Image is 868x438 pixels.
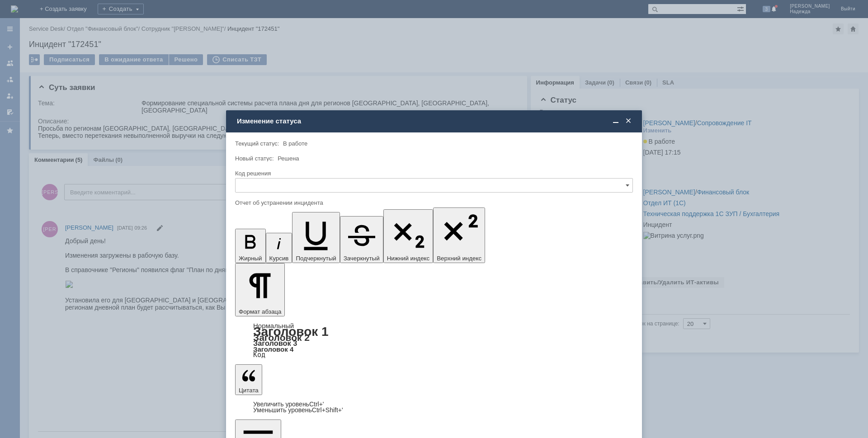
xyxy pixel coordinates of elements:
[624,117,633,125] span: Закрыть
[340,216,383,263] button: Зачеркнутый
[239,387,259,394] span: Цитата
[296,255,336,262] span: Подчеркнутый
[383,209,434,263] button: Нижний индекс
[235,364,262,395] button: Цитата
[312,406,343,414] span: Ctrl+Shift+'
[253,345,293,353] a: Заголовок 4
[237,117,633,125] div: Изменение статуса
[235,200,631,206] div: Отчет об устранении инцидента
[253,325,329,339] a: Заголовок 1
[253,400,324,408] a: Increase
[292,212,340,263] button: Подчеркнутый
[387,255,430,262] span: Нижний индекс
[253,339,297,347] a: Заголовок 3
[253,351,265,359] a: Код
[253,332,310,343] a: Заголовок 2
[235,170,631,176] div: Код решения
[437,255,481,262] span: Верхний индекс
[309,400,324,408] span: Ctrl+'
[235,155,274,162] label: Новый статус:
[235,263,285,316] button: Формат абзаца
[433,207,485,263] button: Верхний индекс
[269,255,289,262] span: Курсив
[278,155,299,162] span: Решена
[283,140,307,147] span: В работе
[253,322,294,330] a: Нормальный
[239,255,262,262] span: Жирный
[235,140,279,147] label: Текущий статус:
[235,401,633,413] div: Цитата
[239,308,281,315] span: Формат абзаца
[344,255,380,262] span: Зачеркнутый
[235,229,266,263] button: Жирный
[253,406,343,414] a: Decrease
[235,323,633,358] div: Формат абзаца
[611,117,620,125] span: Свернуть (Ctrl + M)
[266,233,292,263] button: Курсив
